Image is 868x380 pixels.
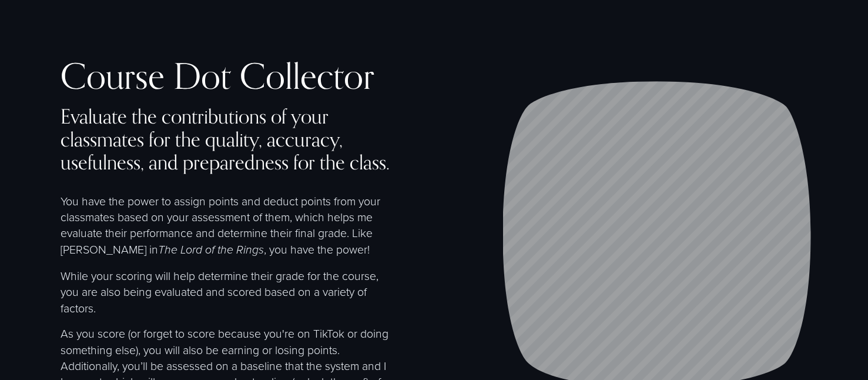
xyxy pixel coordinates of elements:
p: You have the power to assign points and deduct points from your classmates based on your assessme... [61,193,397,258]
h4: Evaluate the contributions of your classmates for the quality, accuracy, usefulness, and prepared... [61,105,397,174]
p: While your scoring will help determine their grade for the course, you are also being evaluated a... [61,268,397,316]
em: The Lord of the Rings [158,244,264,257]
div: Dot [173,57,231,95]
div: Collector [240,57,374,95]
div: Course [61,57,165,95]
